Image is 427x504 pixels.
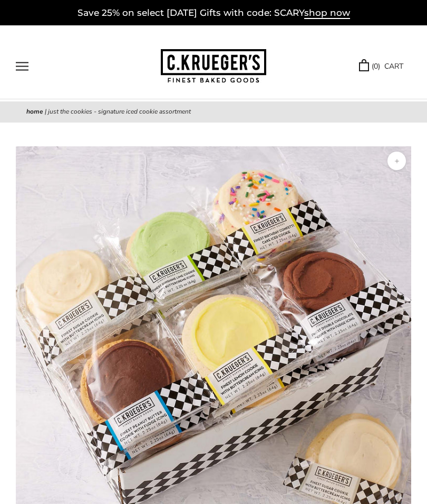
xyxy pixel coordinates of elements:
span: | [45,107,46,116]
img: C.KRUEGER'S [161,49,266,83]
span: Just The Cookies - Signature Iced Cookie Assortment [48,107,191,116]
a: Home [26,107,43,116]
button: Zoom [387,152,406,170]
nav: breadcrumbs [26,107,401,117]
button: Open navigation [16,62,28,71]
span: shop now [304,7,350,19]
a: Save 25% on select [DATE] Gifts with code: SCARYshop now [77,7,350,19]
a: (0) CART [359,60,403,72]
